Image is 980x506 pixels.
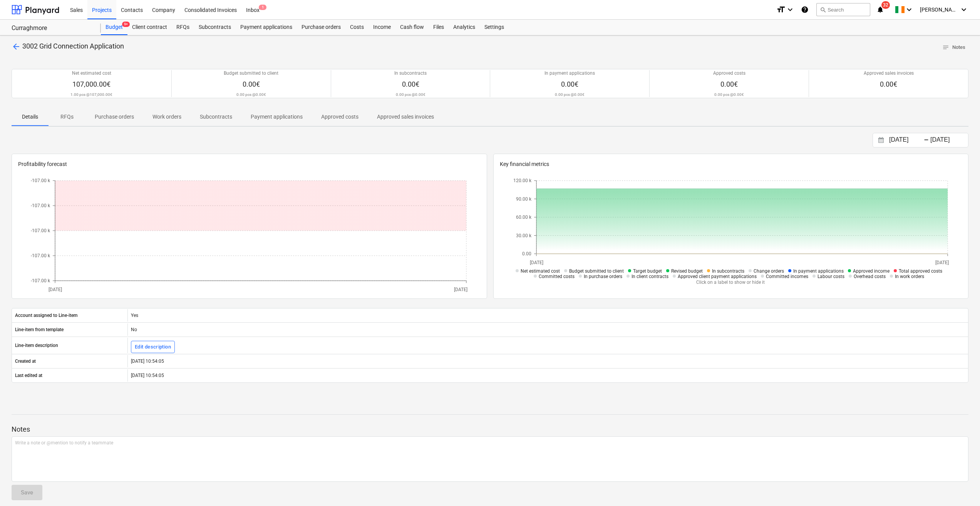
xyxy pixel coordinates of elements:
[864,70,914,77] p: Approved sales invoices
[513,178,532,183] tspan: 120.00 k
[633,268,662,274] span: Target budget
[48,287,62,292] tspan: [DATE]
[935,260,949,265] tspan: [DATE]
[297,20,345,35] a: Purchase orders
[941,469,980,506] iframe: Chat Widget
[200,113,232,121] p: Subcontracts
[395,20,429,35] a: Cash flow
[678,274,757,279] span: Approved client payment applications
[31,178,50,183] tspan: -107.00 k
[924,138,929,142] div: -
[15,342,58,349] p: Line-item description
[530,260,543,265] tspan: [DATE]
[569,268,624,274] span: Budget submitted to client
[516,196,532,202] tspan: 90.00 k
[895,274,924,279] span: In work orders
[152,113,181,121] p: Work orders
[127,323,968,336] div: No
[243,80,260,88] span: 0.00€
[500,160,962,168] p: Key financial metrics
[127,20,172,35] a: Client contract
[12,42,21,51] span: arrow_back
[720,80,738,88] span: 0.00€
[712,268,744,274] span: In subcontracts
[942,43,965,52] span: Notes
[939,42,968,54] button: Notes
[345,20,369,35] div: Costs
[15,372,42,379] p: Last edited at
[920,7,958,13] span: [PERSON_NAME]
[251,113,303,121] p: Payment applications
[801,5,809,14] i: Knowledge base
[95,113,134,121] p: Purchase orders
[12,425,968,434] p: Notes
[516,233,532,238] tspan: 30.00 k
[394,70,427,77] p: In subcontracts
[929,135,968,146] input: End Date
[555,92,585,97] p: 0.00 pcs @ 0.00€
[793,268,844,274] span: In payment applications
[396,92,426,97] p: 0.00 pcs @ 0.00€
[402,80,419,88] span: 0.00€
[58,113,76,121] p: RFQs
[521,268,560,274] span: Net estimated cost
[131,341,175,353] button: Edit description
[544,70,595,77] p: In payment applications
[127,309,968,322] div: Yes
[377,113,434,121] p: Approved sales invoices
[880,80,897,88] span: 0.00€
[513,279,948,286] p: Click on a label to show or hide it
[516,214,532,220] tspan: 60.00 k
[15,312,77,319] p: Account assigned to Line-item
[853,268,890,274] span: Approved income
[127,369,968,382] div: [DATE] 10:54:05
[561,80,578,88] span: 0.00€
[31,278,50,283] tspan: -107.00 k
[899,268,942,274] span: Total approved costs
[786,5,795,14] i: keyboard_arrow_down
[15,358,36,365] p: Created at
[632,274,668,279] span: In client contracts
[905,5,914,14] i: keyboard_arrow_down
[522,251,531,256] tspan: 0.00
[584,274,622,279] span: In purchase orders
[820,7,826,13] span: search
[369,20,395,35] a: Income
[881,1,890,9] span: 32
[172,20,194,35] a: RFQs
[429,20,449,35] a: Files
[194,20,236,35] a: Subcontracts
[888,135,927,146] input: Start Date
[754,268,784,274] span: Change orders
[259,5,266,10] span: 1
[15,327,64,333] p: Line-item from template
[12,24,92,32] div: Curraghmore
[671,268,703,274] span: Revised budget
[236,20,297,35] div: Payment applications
[449,20,480,35] a: Analytics
[21,113,39,121] p: Details
[454,287,467,292] tspan: [DATE]
[714,92,744,97] p: 0.00 pcs @ 0.00€
[480,20,509,35] a: Settings
[818,274,844,279] span: Labour costs
[135,343,171,352] div: Edit description
[18,160,481,168] p: Profitability forecast
[101,20,127,35] a: Budget9+
[101,20,127,35] div: Budget
[854,274,886,279] span: Overhead costs
[766,274,808,279] span: Committed incomes
[874,136,888,145] button: Interact with the calendar and add the check-in date for your trip.
[22,42,124,50] span: 3002 Grid Connection Application
[224,70,278,77] p: Budget submitted to client
[236,92,266,97] p: 0.00 pcs @ 0.00€
[321,113,358,121] p: Approved costs
[122,22,130,27] span: 9+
